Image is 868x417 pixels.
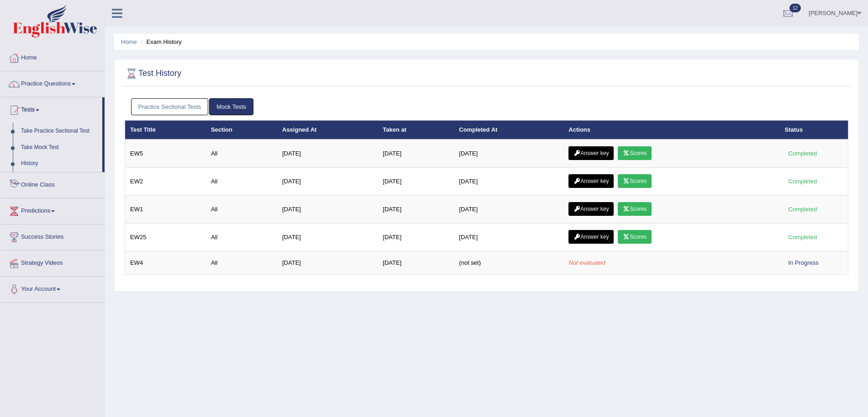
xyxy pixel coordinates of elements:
li: Exam History [138,37,182,46]
th: Assigned At [277,120,378,139]
a: Success Stories [0,225,105,247]
span: 12 [789,4,801,12]
th: Status [780,120,848,139]
a: Home [121,38,137,45]
a: Mock Tests [209,98,253,115]
td: EW5 [125,139,206,168]
a: Online Class [0,172,105,195]
a: Home [0,45,105,68]
td: [DATE] [454,224,563,251]
a: Your Account [0,277,105,299]
td: [DATE] [378,224,454,251]
td: EW1 [125,196,206,224]
div: Completed [785,149,821,158]
td: All [206,139,277,168]
td: EW4 [125,251,206,275]
th: Test Title [125,120,206,139]
td: [DATE] [378,168,454,196]
td: [DATE] [277,196,378,224]
td: [DATE] [277,251,378,275]
td: [DATE] [454,196,563,224]
a: Predictions [0,198,105,221]
td: All [206,168,277,196]
td: EW25 [125,224,206,251]
td: [DATE] [277,139,378,168]
a: Answer key [568,174,614,188]
td: [DATE] [277,168,378,196]
td: [DATE] [277,224,378,251]
a: Scores [618,202,652,216]
div: Completed [785,176,821,186]
td: All [206,224,277,251]
a: Answer key [568,230,614,244]
td: [DATE] [378,139,454,168]
a: Take Practice Sectional Test [17,123,102,139]
td: EW2 [125,168,206,196]
a: Scores [618,146,652,160]
td: [DATE] [378,196,454,224]
th: Completed At [454,120,563,139]
div: Completed [785,232,821,242]
th: Section [206,120,277,139]
em: Not evaluated [568,259,605,266]
td: [DATE] [454,139,563,168]
a: Scores [618,174,652,188]
a: Strategy Videos [0,251,105,273]
a: Scores [618,230,652,244]
td: [DATE] [454,168,563,196]
a: Answer key [568,202,614,216]
span: (not set) [459,259,481,266]
td: All [206,251,277,275]
th: Taken at [378,120,454,139]
a: Take Mock Test [17,139,102,156]
h2: Test History [125,67,181,80]
td: [DATE] [378,251,454,275]
a: History [17,155,102,172]
div: In Progress [785,258,822,267]
a: Tests [0,97,102,120]
a: Answer key [568,146,614,160]
a: Practice Questions [0,71,105,94]
a: Practice Sectional Tests [131,98,209,115]
th: Actions [563,120,779,139]
div: Completed [785,204,821,214]
td: All [206,196,277,224]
